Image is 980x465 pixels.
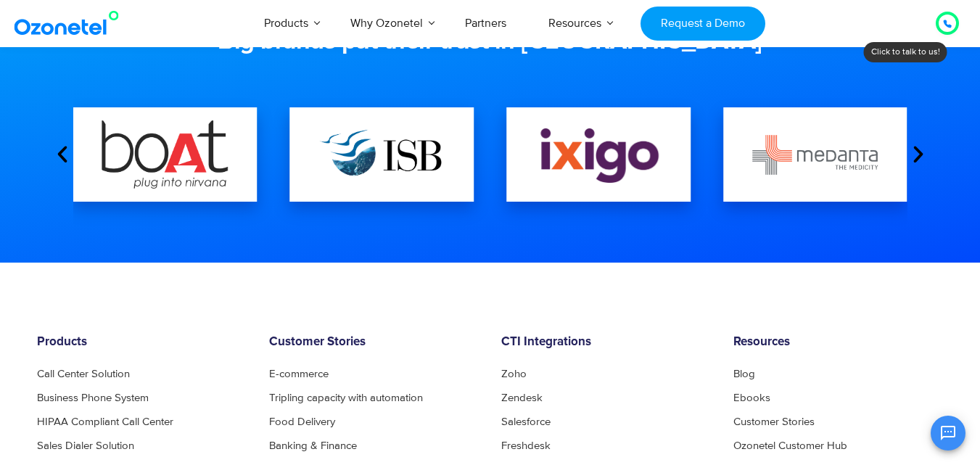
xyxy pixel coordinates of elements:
[641,7,765,41] a: Request a Demo
[73,78,907,231] div: Image Carousel
[37,392,149,403] a: Business Phone System
[501,369,527,379] a: Zoho
[269,392,423,403] a: Tripling capacity with automation
[37,335,247,350] h6: Products
[501,392,543,403] a: Zendesk
[535,124,662,185] img: Ixigo
[733,335,944,350] h6: Resources
[37,416,173,427] a: HIPAA Compliant Call Center
[269,416,335,427] a: Food Delivery
[506,107,691,202] div: 4 / 16
[733,369,755,379] a: Blog
[269,369,329,379] a: E-commerce
[269,440,357,451] a: Banking & Finance
[931,416,965,450] button: Open chat
[269,335,479,350] h6: Customer Stories
[501,440,551,451] a: Freshdesk
[289,107,474,202] div: 3 / 16
[73,107,258,202] div: 2 / 16
[501,335,712,350] h6: CTI Integrations
[723,107,907,202] div: 5 / 16
[37,369,130,379] a: Call Center Solution
[318,119,445,190] img: ISB
[37,440,134,451] a: Sales Dialer Solution
[501,416,551,427] a: Salesforce
[733,440,847,451] a: Ozonetel Customer Hub
[102,120,228,188] img: boat
[733,392,770,403] a: Ebooks
[752,135,878,175] img: medanta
